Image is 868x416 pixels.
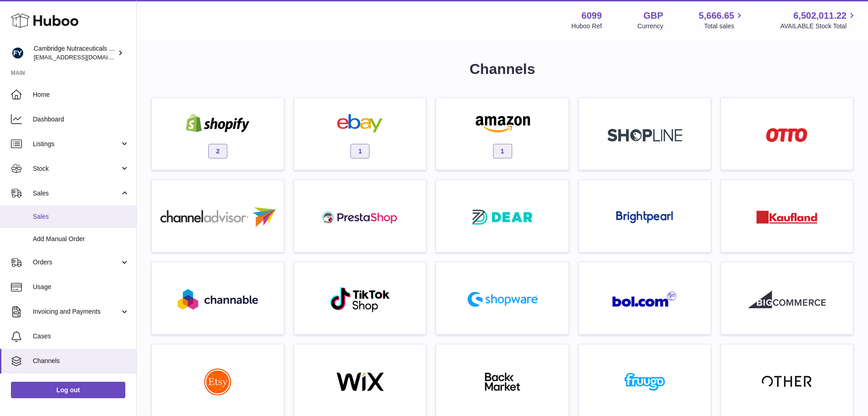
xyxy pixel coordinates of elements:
img: roseta-tiktokshop [329,286,391,313]
span: 2 [208,144,227,158]
img: roseta-kaufland [756,211,817,224]
img: internalAdmin-6099@internal.huboo.com [11,46,25,60]
img: backmarket [464,373,541,391]
span: 6,502,011.22 [793,10,847,22]
a: roseta-bol [583,267,706,330]
div: Currency [637,22,663,31]
a: Log out [11,382,125,398]
a: ebay 1 [298,102,421,165]
span: 1 [350,144,370,158]
span: Listings [33,140,120,148]
span: Cases [33,332,129,341]
span: Sales [33,212,129,221]
a: roseta-brightpearl [583,184,706,247]
a: fruugo [583,349,706,412]
img: other [762,375,812,389]
span: Sales [33,189,120,198]
a: 6,502,011.22 AVAILABLE Stock Total [780,10,857,31]
a: roseta-kaufland [725,184,848,247]
div: Cambridge Nutraceuticals Ltd [34,44,116,62]
img: roseta-channel-advisor [160,207,276,227]
span: 1 [493,144,512,158]
img: ebay [321,114,399,132]
span: Add Manual Order [33,235,129,243]
span: Orders [33,258,120,267]
a: roseta-shopline [583,102,706,165]
img: roseta-prestashop [321,208,399,226]
img: shopify [179,114,257,132]
a: roseta-dear [441,184,564,247]
img: roseta-bigcommerce [748,290,826,309]
span: [EMAIL_ADDRESS][DOMAIN_NAME] [34,53,134,61]
a: backmarket [441,349,564,412]
span: Home [33,90,129,99]
img: roseta-etsy [204,368,231,395]
span: Channels [33,357,129,365]
strong: GBP [643,10,663,22]
span: Stock [33,164,120,173]
a: amazon 1 [441,102,564,165]
a: roseta-prestashop [298,184,421,247]
img: amazon [464,114,541,132]
img: roseta-dear [470,207,535,227]
a: other [725,349,848,412]
img: roseta-otto [766,128,807,142]
a: roseta-bigcommerce [725,267,848,330]
img: roseta-shopware [464,288,541,311]
a: roseta-channel-advisor [156,184,279,247]
span: Total sales [704,22,745,31]
img: roseta-channable [178,289,258,310]
a: roseta-etsy [156,349,279,412]
img: roseta-shopline [607,129,682,142]
div: Huboo Ref [571,22,602,31]
img: fruugo [606,373,683,391]
img: roseta-bol [612,291,677,307]
span: Dashboard [33,115,129,124]
span: Invoicing and Payments [33,307,120,316]
a: 5,666.65 Total sales [699,10,745,31]
h1: Channels [151,59,853,79]
a: roseta-otto [725,102,848,165]
span: Usage [33,283,129,291]
a: roseta-tiktokshop [298,267,421,330]
a: roseta-shopware [441,267,564,330]
img: roseta-brightpearl [616,211,673,224]
a: shopify 2 [156,102,279,165]
a: wix [298,349,421,412]
strong: 6099 [581,10,602,22]
span: 5,666.65 [699,10,734,22]
a: roseta-channable [156,267,279,330]
span: AVAILABLE Stock Total [780,22,857,31]
img: wix [321,373,399,391]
